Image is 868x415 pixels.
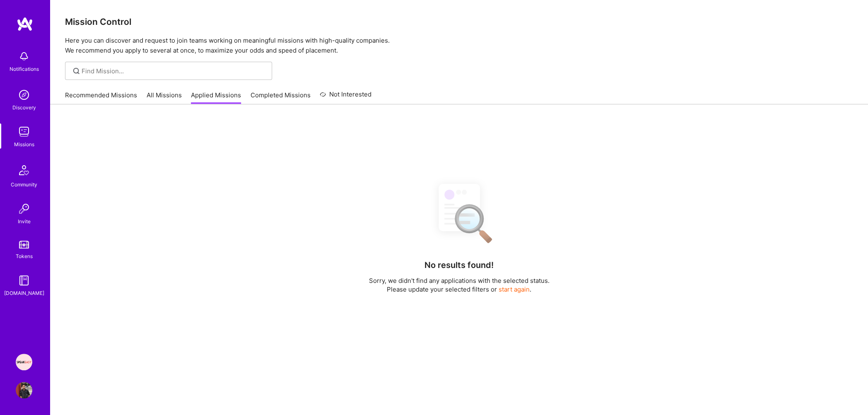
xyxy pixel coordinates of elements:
[12,103,36,112] div: Discovery
[19,241,29,249] img: tokens
[16,87,32,103] img: discovery
[65,17,853,27] h3: Mission Control
[18,217,31,226] div: Invite
[424,260,494,270] h4: No results found!
[499,285,530,294] button: start again
[369,285,550,294] p: Please update your selected filters or .
[16,48,32,65] img: bell
[10,65,39,73] div: Notifications
[82,67,266,75] input: Find Mission...
[147,91,182,104] a: All Missions
[16,382,32,398] img: User Avatar
[191,91,241,104] a: Applied Missions
[65,91,137,104] a: Recommended Missions
[16,354,32,370] img: Speakeasy: Software Engineer to help Customers write custom functions
[14,160,34,180] img: Community
[11,180,37,189] div: Community
[16,200,32,217] img: Invite
[14,140,34,149] div: Missions
[16,272,32,289] img: guide book
[16,123,32,140] img: teamwork
[14,354,34,370] a: Speakeasy: Software Engineer to help Customers write custom functions
[4,289,44,297] div: [DOMAIN_NAME]
[14,382,34,398] a: User Avatar
[424,176,494,249] img: No Results
[17,17,33,31] img: logo
[16,252,33,261] div: Tokens
[369,276,550,285] p: Sorry, we didn't find any applications with the selected status.
[72,66,81,76] i: icon SearchGrey
[320,89,371,104] a: Not Interested
[65,36,853,55] p: Here you can discover and request to join teams working on meaningful missions with high-quality ...
[251,91,311,104] a: Completed Missions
